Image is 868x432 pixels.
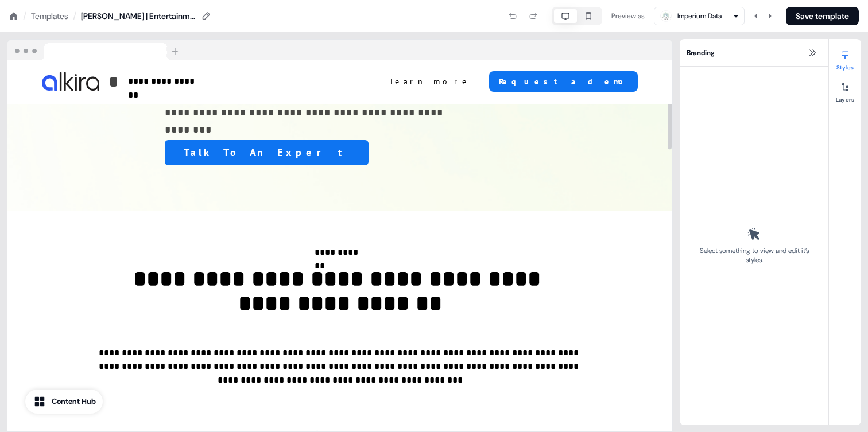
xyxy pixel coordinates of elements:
button: Save template [786,7,859,25]
button: Styles [829,46,861,71]
div: Imperium Data [677,10,722,22]
div: Select something to view and edit it’s styles. [696,246,812,264]
button: Talk To An Expert [165,140,369,165]
a: Templates [31,10,68,22]
div: Learn moreRequest a demo [344,71,638,92]
img: Image [42,72,99,90]
div: Talk To An Expert [165,140,447,165]
button: Request a demo [489,71,638,92]
div: Branding [680,39,828,67]
button: Content Hub [25,390,103,414]
div: [PERSON_NAME] | Entertainment | Copy [81,10,196,22]
div: Content Hub [52,396,96,407]
div: Preview as [611,10,645,22]
button: Layers [829,78,861,103]
button: Imperium Data [654,7,745,25]
div: / [73,10,76,22]
button: Learn more [381,71,480,92]
img: Browser topbar [7,40,184,60]
div: / [23,10,26,22]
